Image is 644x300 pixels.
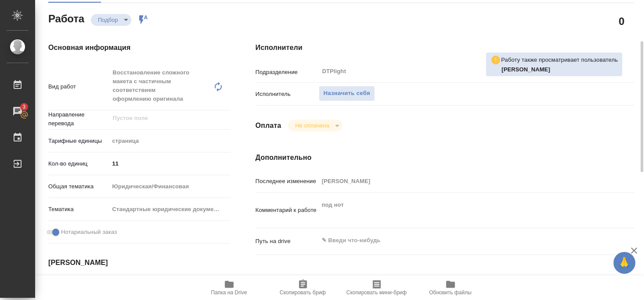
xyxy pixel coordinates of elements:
p: Работу также просматривает пользователь [501,56,618,64]
button: Скопировать бриф [266,275,340,300]
button: Обновить файлы [414,275,487,300]
button: Не оплачена [292,122,331,129]
h4: Дополнительно [255,152,634,163]
h2: 0 [619,14,624,28]
p: Последнее изменение [255,177,319,186]
textarea: под нот [319,198,603,221]
p: Тарифные единицы [48,137,109,145]
input: Пустое поле [112,113,210,124]
p: Направление перевода [48,110,109,128]
p: Тематика [48,205,109,214]
span: Папка на Drive [211,289,247,296]
button: Назначить себя [319,86,375,101]
input: Пустое поле [319,175,603,187]
h4: Оплата [255,120,281,131]
div: Подбор [288,120,342,131]
p: Общая тематика [48,182,109,191]
p: Путь на drive [255,237,319,246]
div: Стандартные юридические документы, договоры, уставы [109,202,230,217]
h4: Основная информация [48,42,220,53]
p: Вид работ [48,82,109,91]
input: ✎ Введи что-нибудь [109,157,230,170]
div: страница [109,134,230,148]
button: 🙏 [613,252,635,274]
p: Комментарий к работе [255,206,319,215]
button: Скопировать мини-бриф [340,275,414,300]
h2: Работа [48,10,84,26]
h4: Исполнители [255,42,634,53]
button: Папка на Drive [192,275,266,300]
span: Обновить файлы [429,289,471,296]
p: Подразделение [255,68,319,77]
a: 3 [2,100,33,122]
button: Подбор [95,16,121,24]
h4: [PERSON_NAME] [48,258,220,268]
div: Подбор [91,14,131,26]
div: Юридическая/Финансовая [109,179,230,194]
p: Исполнитель [255,90,319,99]
span: Назначить себя [324,88,370,99]
span: Скопировать мини-бриф [346,289,407,296]
p: Кол-во единиц [48,159,109,168]
span: Скопировать бриф [280,289,326,296]
span: 🙏 [617,254,632,272]
span: 3 [17,102,31,111]
span: Нотариальный заказ [61,228,117,236]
